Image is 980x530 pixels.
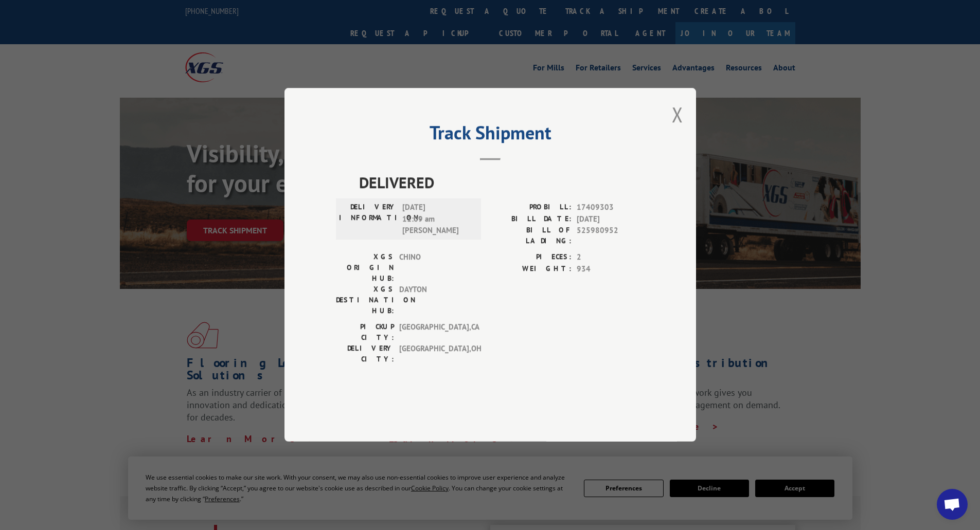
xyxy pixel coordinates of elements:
h2: Track Shipment [336,125,645,145]
span: 525980952 [577,225,645,247]
label: PROBILL: [490,202,572,214]
span: [GEOGRAPHIC_DATA] , OH [399,343,469,365]
label: XGS ORIGIN HUB: [336,252,394,284]
label: BILL DATE: [490,213,572,225]
span: 2 [577,252,645,264]
label: DELIVERY CITY: [336,343,394,365]
span: 934 [577,263,645,275]
span: CHINO [399,252,469,284]
span: 17409303 [577,202,645,214]
label: PICKUP CITY: [336,322,394,343]
label: XGS DESTINATION HUB: [336,284,394,317]
label: BILL OF LADING: [490,225,572,247]
div: Open chat [937,489,968,520]
span: [GEOGRAPHIC_DATA] , CA [399,322,469,343]
label: PIECES: [490,252,572,264]
span: DELIVERED [359,171,645,194]
label: DELIVERY INFORMATION: [339,202,397,237]
span: [DATE] 11:09 am [PERSON_NAME] [402,202,472,237]
button: Close modal [672,101,683,128]
span: [DATE] [577,213,645,225]
span: DAYTON [399,284,469,317]
label: WEIGHT: [490,263,572,275]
